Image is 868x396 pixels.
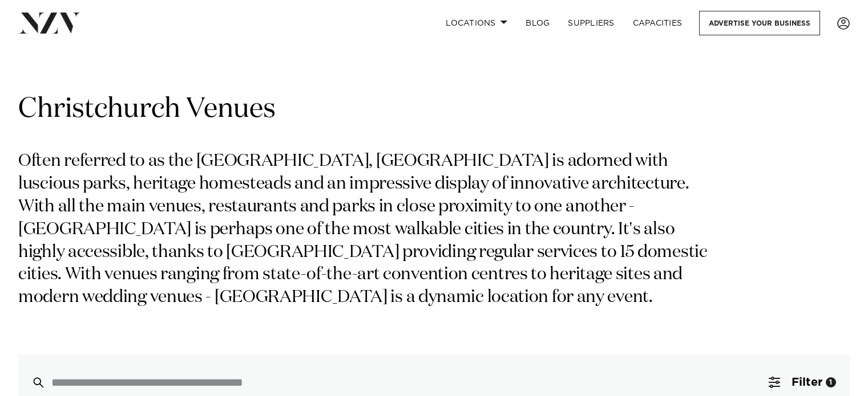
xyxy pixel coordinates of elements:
span: Filter [792,377,822,388]
div: 1 [826,377,836,387]
img: nzv-logo.png [18,13,80,33]
a: Capacities [624,11,692,35]
a: BLOG [516,11,559,35]
a: Advertise your business [699,11,820,35]
a: SUPPLIERS [559,11,623,35]
a: Locations [437,11,516,35]
h1: Christchurch Venues [18,92,850,128]
p: Often referred to as the [GEOGRAPHIC_DATA], [GEOGRAPHIC_DATA] is adorned with luscious parks, her... [18,150,724,309]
